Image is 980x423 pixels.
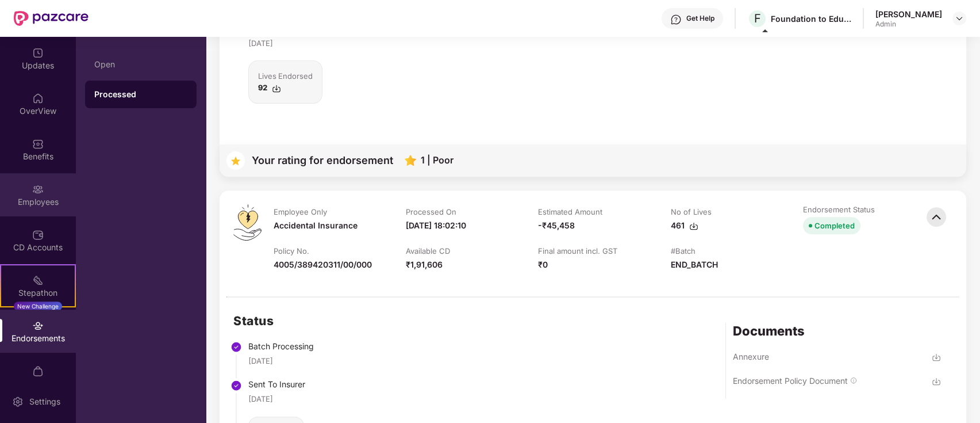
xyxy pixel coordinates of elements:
[26,396,64,407] div: Settings
[671,258,718,271] div: END_BATCH
[754,12,761,25] span: F
[875,20,942,29] div: Admin
[233,311,343,330] h2: Status
[94,89,187,100] div: Processed
[875,9,942,20] div: [PERSON_NAME]
[252,155,393,166] div: Your rating for endorsement
[671,219,698,232] div: 461
[226,151,245,170] img: svg+xml;base64,PHN2ZyB4bWxucz0iaHR0cDovL3d3dy53My5vcmcvMjAwMC9zdmciIHdpZHRoPSIzNyIgaGVpZ2h0PSIzNy...
[406,258,443,271] div: ₹1,91,606
[406,207,456,217] div: Processed On
[248,340,343,353] div: Batch Processing
[248,37,273,49] div: [DATE]
[94,60,187,69] div: Open
[733,375,848,386] div: Endorsement Policy Document
[274,258,372,271] div: 4005/389420311/00/000
[421,155,454,166] div: 1 | Poor
[274,246,309,256] div: Policy No.
[538,207,602,217] div: Estimated Amount
[538,246,617,256] div: Final amount incl. GST
[538,219,575,232] div: -₹45,458
[32,184,44,195] img: svg+xml;base64,PHN2ZyBpZD0iRW1wbG95ZWVzIiB4bWxucz0iaHR0cDovL3d3dy53My5vcmcvMjAwMC9zdmciIHdpZHRoPS...
[274,219,358,232] div: Accidental Insurance
[230,341,242,353] img: svg+xml;base64,PHN2ZyBpZD0iU3RlcC1Eb25lLTMyeDMyIiB4bWxucz0iaHR0cDovL3d3dy53My5vcmcvMjAwMC9zdmciIH...
[14,302,62,311] div: New Challenge
[733,323,941,339] div: Documents
[814,219,855,232] div: Completed
[32,320,44,331] img: svg+xml;base64,PHN2ZyBpZD0iRW5kb3JzZW1lbnRzIiB4bWxucz0iaHR0cDovL3d3dy53My5vcmcvMjAwMC9zdmciIHdpZH...
[686,14,714,23] div: Get Help
[248,355,273,367] div: [DATE]
[406,219,466,232] div: [DATE] 18:02:10
[258,70,313,82] div: Lives Endorsed
[32,47,44,59] img: svg+xml;base64,PHN2ZyBpZD0iVXBkYXRlZCIgeG1sbnM9Imh0dHA6Ly93d3cudzMub3JnLzIwMDAvc3ZnIiB3aWR0aD0iMj...
[32,229,44,241] img: svg+xml;base64,PHN2ZyBpZD0iQ0RfQWNjb3VudHMiIGRhdGEtbmFtZT0iQ0QgQWNjb3VudHMiIHhtbG5zPSJodHRwOi8vd3...
[671,207,712,217] div: No of Lives
[670,14,682,25] img: svg+xml;base64,PHN2ZyBpZD0iSGVscC0zMngzMiIgeG1sbnM9Imh0dHA6Ly93d3cudzMub3JnLzIwMDAvc3ZnIiB3aWR0aD...
[32,275,44,286] img: svg+xml;base64,PHN2ZyB4bWxucz0iaHR0cDovL3d3dy53My5vcmcvMjAwMC9zdmciIHdpZHRoPSIyMSIgaGVpZ2h0PSIyMC...
[671,246,695,256] div: #Batch
[248,378,343,391] div: Sent To Insurer
[932,377,941,386] img: svg+xml;base64,PHN2ZyBpZD0iRG93bmxvYWQtMzJ4MzIiIHhtbG5zPSJodHRwOi8vd3d3LnczLm9yZy8yMDAwL3N2ZyIgd2...
[14,11,89,26] img: New Pazcare Logo
[32,365,44,377] img: svg+xml;base64,PHN2ZyBpZD0iTXlfT3JkZXJzIiBkYXRhLW5hbWU9Ik15IE9yZGVycyIgeG1sbnM9Imh0dHA6Ly93d3cudz...
[32,138,44,150] img: svg+xml;base64,PHN2ZyBpZD0iQmVuZWZpdHMiIHhtbG5zPSJodHRwOi8vd3d3LnczLm9yZy8yMDAwL3N2ZyIgd2lkdGg9Ij...
[274,207,327,217] div: Employee Only
[733,351,769,362] div: Annexure
[405,155,416,166] img: svg+xml;base64,PHN2ZyB4bWxucz0iaHR0cDovL3d3dy53My5vcmcvMjAwMC9zdmciIHhtbG5zOnhsaW5rPSJodHRwOi8vd3...
[248,393,273,405] div: [DATE]
[230,380,242,391] img: svg+xml;base64,PHN2ZyBpZD0iU3RlcC1Eb25lLTMyeDMyIiB4bWxucz0iaHR0cDovL3d3dy53My5vcmcvMjAwMC9zdmciIH...
[538,258,548,271] div: ₹0
[272,84,281,93] img: svg+xml;base64,PHN2ZyBpZD0iRG93bmxvYWQtMzJ4MzIiIHhtbG5zPSJodHRwOi8vd3d3LnczLm9yZy8yMDAwL3N2ZyIgd2...
[258,83,267,92] b: 92
[803,204,875,215] div: Endorsement Status
[955,14,964,23] img: svg+xml;base64,PHN2ZyBpZD0iRHJvcGRvd24tMzJ4MzIiIHhtbG5zPSJodHRwOi8vd3d3LnczLm9yZy8yMDAwL3N2ZyIgd2...
[850,377,857,384] img: svg+xml;base64,PHN2ZyBpZD0iSW5mbyIgeG1sbnM9Imh0dHA6Ly93d3cudzMub3JnLzIwMDAvc3ZnIiB3aWR0aD0iMTQiIG...
[233,204,262,241] img: svg+xml;base64,PHN2ZyB4bWxucz0iaHR0cDovL3d3dy53My5vcmcvMjAwMC9zdmciIHdpZHRoPSI0OS4zMiIgaGVpZ2h0PS...
[32,93,44,104] img: svg+xml;base64,PHN2ZyBpZD0iSG9tZSIgeG1sbnM9Imh0dHA6Ly93d3cudzMub3JnLzIwMDAvc3ZnIiB3aWR0aD0iMjAiIG...
[771,13,851,24] div: Foundation to Educate Girls Globally
[924,204,949,230] img: svg+xml;base64,PHN2ZyBpZD0iQmFjay0zMngzMiIgeG1sbnM9Imh0dHA6Ly93d3cudzMub3JnLzIwMDAvc3ZnIiB3aWR0aD...
[1,287,75,299] div: Stepathon
[932,353,941,362] img: svg+xml;base64,PHN2ZyBpZD0iRG93bmxvYWQtMzJ4MzIiIHhtbG5zPSJodHRwOi8vd3d3LnczLm9yZy8yMDAwL3N2ZyIgd2...
[12,396,24,407] img: svg+xml;base64,PHN2ZyBpZD0iU2V0dGluZy0yMHgyMCIgeG1sbnM9Imh0dHA6Ly93d3cudzMub3JnLzIwMDAvc3ZnIiB3aW...
[406,246,450,256] div: Available CD
[689,222,698,231] img: svg+xml;base64,PHN2ZyBpZD0iRG93bmxvYWQtMzJ4MzIiIHhtbG5zPSJodHRwOi8vd3d3LnczLm9yZy8yMDAwL3N2ZyIgd2...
